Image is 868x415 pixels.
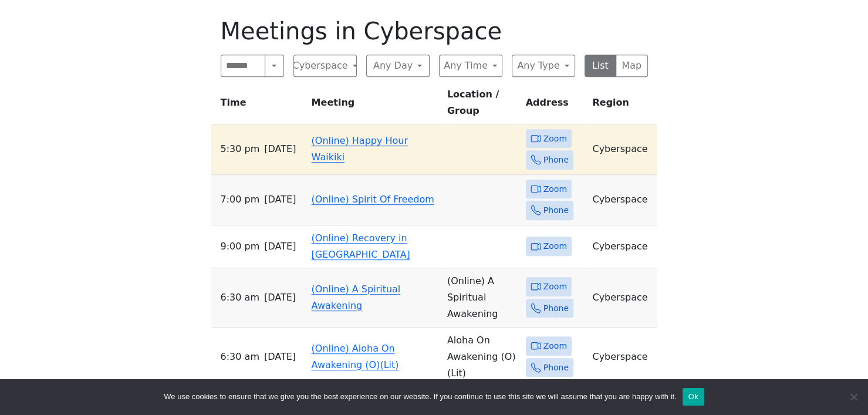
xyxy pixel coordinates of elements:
[312,343,399,370] a: (Online) Aloha On Awakening (O)(Lit)
[312,194,434,205] a: (Online) Spirit Of Freedom
[312,135,408,163] a: (Online) Happy Hour Waikiki
[307,86,443,124] th: Meeting
[443,328,521,387] td: Aloha On Awakening (O) (Lit)
[312,284,401,311] a: (Online) A Spiritual Awakening
[587,124,657,175] td: Cyberspace
[543,182,567,197] span: Zoom
[847,391,859,403] span: No
[543,339,567,353] span: Zoom
[616,55,648,77] button: Map
[221,141,260,157] span: 5:30 PM
[543,153,569,167] span: Phone
[221,289,259,306] span: 6:30 AM
[587,328,657,387] td: Cyberspace
[264,289,296,306] span: [DATE]
[585,55,617,77] button: List
[587,225,657,268] td: Cyberspace
[543,203,569,218] span: Phone
[683,388,704,406] button: Ok
[543,131,567,146] span: Zoom
[221,191,260,208] span: 7:00 PM
[587,86,657,124] th: Region
[312,232,410,260] a: (Online) Recovery in [GEOGRAPHIC_DATA]
[211,86,307,124] th: Time
[443,86,521,124] th: Location / Group
[439,55,502,77] button: Any Time
[164,391,676,403] span: We use cookies to ensure that we give you the best experience on our website. If you continue to ...
[543,239,567,254] span: Zoom
[443,268,521,328] td: (Online) A Spiritual Awakening
[543,360,569,375] span: Phone
[264,191,296,208] span: [DATE]
[543,279,567,294] span: Zoom
[264,141,296,157] span: [DATE]
[265,55,283,77] button: Search
[221,238,260,255] span: 9:00 PM
[587,175,657,225] td: Cyberspace
[221,349,259,365] span: 6:30 AM
[543,301,569,316] span: Phone
[264,349,296,365] span: [DATE]
[366,55,430,77] button: Any Day
[512,55,575,77] button: Any Type
[221,17,648,45] h1: Meetings in Cyberspace
[221,55,266,77] input: Search
[293,55,357,77] button: Cyberspace
[264,238,296,255] span: [DATE]
[521,86,588,124] th: Address
[587,268,657,328] td: Cyberspace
